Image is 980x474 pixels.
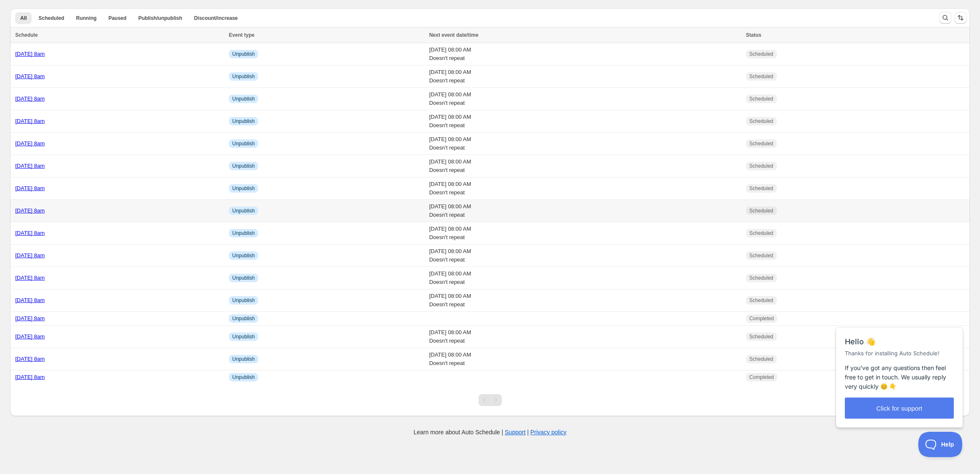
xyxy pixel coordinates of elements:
[955,12,966,24] button: Sort the results
[232,315,255,322] span: Unpublish
[427,222,743,245] td: [DATE] 08:00 AM Doesn't repeat
[749,275,773,281] span: Scheduled
[531,429,567,436] a: Privacy policy
[749,356,773,362] span: Scheduled
[427,43,743,65] td: [DATE] 08:00 AM Doesn't repeat
[749,297,773,304] span: Scheduled
[15,230,45,236] a: [DATE] 8am
[749,230,773,237] span: Scheduled
[232,118,255,125] span: Unpublish
[232,163,255,169] span: Unpublish
[749,185,773,192] span: Scheduled
[232,252,255,259] span: Unpublish
[939,12,951,24] button: Search and filter results
[20,15,27,22] span: All
[749,95,773,102] span: Scheduled
[427,326,743,348] td: [DATE] 08:00 AM Doesn't repeat
[15,275,45,281] a: [DATE] 8am
[505,429,525,436] a: Support
[15,252,45,259] a: [DATE] 8am
[427,65,743,88] td: [DATE] 08:00 AM Doesn't repeat
[15,333,45,340] a: [DATE] 8am
[15,32,38,38] span: Schedule
[15,140,45,147] a: [DATE] 8am
[749,333,773,340] span: Scheduled
[427,110,743,133] td: [DATE] 08:00 AM Doesn't repeat
[746,32,762,38] span: Status
[232,73,255,80] span: Unpublish
[749,374,774,381] span: Completed
[749,252,773,259] span: Scheduled
[15,207,45,214] a: [DATE] 8am
[232,297,255,304] span: Unpublish
[15,73,45,79] a: [DATE] 8am
[749,163,773,169] span: Scheduled
[427,267,743,289] td: [DATE] 08:00 AM Doesn't repeat
[429,32,479,38] span: Next event date/time
[109,15,127,22] span: Paused
[232,185,255,192] span: Unpublish
[15,185,45,191] a: [DATE] 8am
[232,207,255,214] span: Unpublish
[229,32,255,38] span: Event type
[749,207,773,214] span: Scheduled
[749,73,773,80] span: Scheduled
[232,140,255,147] span: Unpublish
[15,374,45,380] a: [DATE] 8am
[232,333,255,340] span: Unpublish
[749,140,773,147] span: Scheduled
[427,133,743,155] td: [DATE] 08:00 AM Doesn't repeat
[15,51,45,57] a: [DATE] 8am
[232,51,255,57] span: Unpublish
[832,306,968,432] iframe: Help Scout Beacon - Messages and Notifications
[749,118,773,125] span: Scheduled
[38,15,64,22] span: Scheduled
[749,315,774,322] span: Completed
[427,200,743,222] td: [DATE] 08:00 AM Doesn't repeat
[138,15,182,22] span: Publish/unpublish
[15,118,45,124] a: [DATE] 8am
[414,428,566,436] p: Learn more about Auto Schedule | |
[427,177,743,200] td: [DATE] 08:00 AM Doesn't repeat
[232,230,255,237] span: Unpublish
[749,51,773,57] span: Scheduled
[232,356,255,362] span: Unpublish
[194,15,237,22] span: Discount/increase
[15,356,45,362] a: [DATE] 8am
[76,15,97,22] span: Running
[427,245,743,267] td: [DATE] 08:00 AM Doesn't repeat
[427,348,743,370] td: [DATE] 08:00 AM Doesn't repeat
[232,95,255,102] span: Unpublish
[479,394,502,406] nav: Pagination
[232,374,255,381] span: Unpublish
[15,95,45,102] a: [DATE] 8am
[232,275,255,281] span: Unpublish
[427,88,743,110] td: [DATE] 08:00 AM Doesn't repeat
[427,289,743,312] td: [DATE] 08:00 AM Doesn't repeat
[15,163,45,169] a: [DATE] 8am
[15,297,45,303] a: [DATE] 8am
[15,315,45,321] a: [DATE] 8am
[427,155,743,177] td: [DATE] 08:00 AM Doesn't repeat
[918,432,963,457] iframe: Help Scout Beacon - Open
